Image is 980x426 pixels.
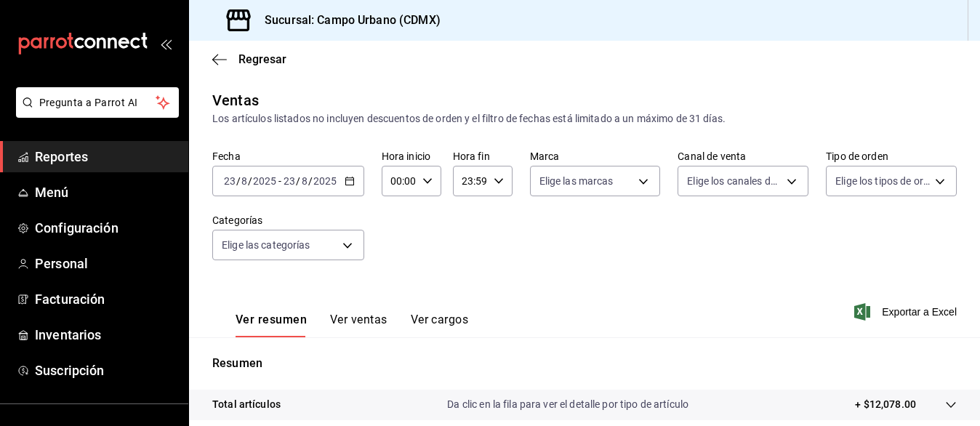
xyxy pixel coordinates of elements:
input: -- [283,175,296,187]
a: Pregunta a Parrot AI [10,105,179,121]
span: Pregunta a Parrot AI [39,95,156,110]
span: Menú [35,182,177,202]
div: Ventas [212,89,259,111]
label: Fecha [212,151,364,161]
span: Reportes [35,147,177,166]
button: Ver resumen [236,313,307,337]
input: ---- [252,175,277,187]
button: open_drawer_menu [160,38,172,49]
p: Da clic en la fila para ver el detalle por tipo de artículo [447,397,688,412]
p: + $12,078.00 [855,397,916,412]
label: Canal de venta [678,151,808,161]
label: Hora fin [453,151,513,161]
label: Marca [530,151,661,161]
span: Elige los canales de venta [687,174,782,188]
span: Elige las categorías [222,238,310,252]
span: Regresar [238,52,286,66]
input: -- [301,175,308,187]
label: Tipo de orden [826,151,957,161]
span: / [296,175,300,187]
button: Pregunta a Parrot AI [16,87,179,118]
span: Configuración [35,218,177,238]
h3: Sucursal: Campo Urbano (CDMX) [253,12,441,29]
button: Regresar [212,52,286,66]
input: -- [241,175,248,187]
span: Suscripción [35,361,177,380]
div: Los artículos listados no incluyen descuentos de orden y el filtro de fechas está limitado a un m... [212,111,957,126]
span: Elige las marcas [539,174,614,188]
button: Ver ventas [330,313,387,337]
span: / [248,175,252,187]
span: / [236,175,241,187]
span: Elige los tipos de orden [835,174,930,188]
input: -- [223,175,236,187]
p: Total artículos [212,397,281,412]
span: Inventarios [35,325,177,345]
p: Resumen [212,355,957,372]
label: Hora inicio [382,151,441,161]
span: Personal [35,254,177,273]
button: Ver cargos [411,313,469,337]
span: - [278,175,281,187]
button: Exportar a Excel [857,303,957,321]
div: navigation tabs [236,313,468,337]
span: / [308,175,313,187]
label: Categorías [212,215,364,225]
input: ---- [313,175,337,187]
span: Facturación [35,289,177,309]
